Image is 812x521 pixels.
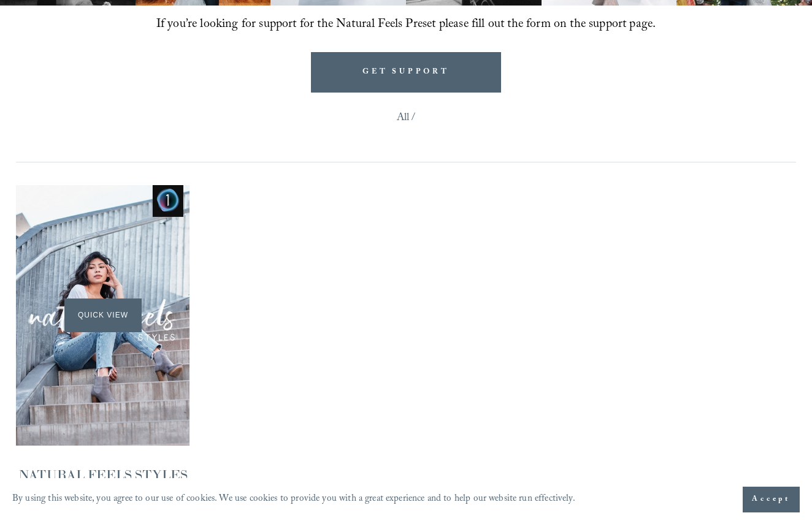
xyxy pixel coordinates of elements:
p: By using this website, you agree to our use of cookies. We use cookies to provide you with a grea... [12,490,575,509]
span: Accept [752,493,791,506]
button: Accept [743,487,800,512]
span: / [412,108,415,129]
a: All [397,108,410,129]
span: Quick View [64,299,141,332]
a: NATURAL FEELS STYLES PACK [16,185,190,516]
span: If you’re looking for support for the Natural Feels Preset please fill out the form on the suppor... [156,15,656,36]
a: GET SUPPORT [311,52,501,93]
div: NATURAL FEELS STYLES PACK [16,466,190,503]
